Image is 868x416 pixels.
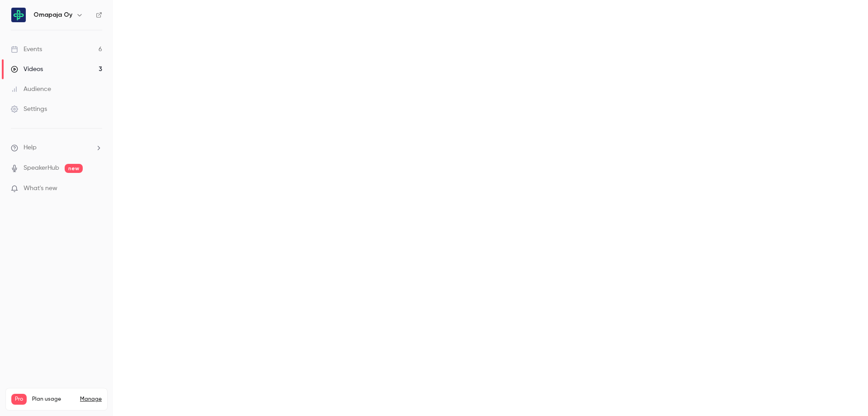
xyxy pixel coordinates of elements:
h6: Omapaja Oy [33,10,72,19]
span: Plan usage [32,396,75,403]
span: Pro [11,394,27,405]
span: What's new [24,184,57,193]
iframe: Noticeable Trigger [91,185,102,193]
div: Videos [11,65,43,74]
a: Manage [80,396,102,403]
div: Events [11,45,42,54]
span: Help [24,143,37,153]
div: Settings [11,105,47,114]
span: new [65,164,83,173]
div: Audience [11,85,51,94]
li: help-dropdown-opener [11,143,102,153]
a: SpeakerHub [24,163,59,173]
img: Omapaja Oy [11,8,26,22]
